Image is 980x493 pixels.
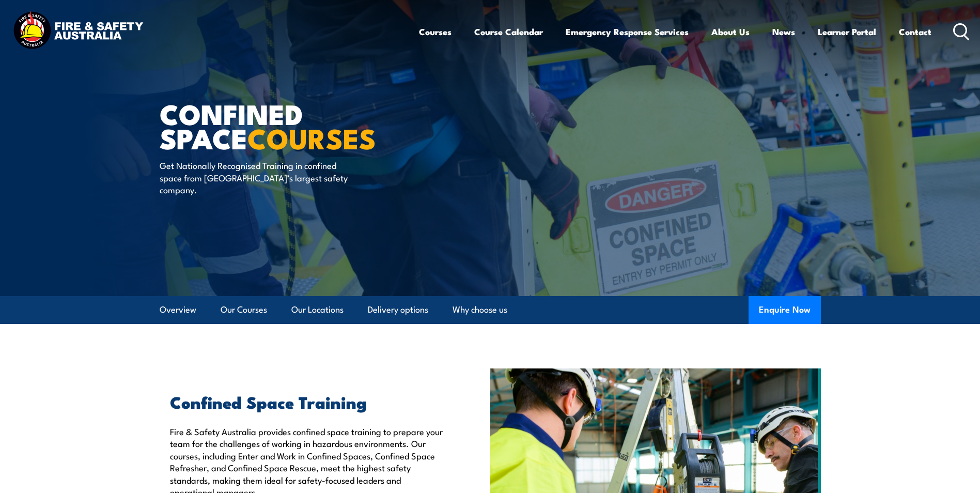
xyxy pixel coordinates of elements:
h2: Confined Space Training [170,394,443,409]
a: Emergency Response Services [566,18,689,45]
a: Learner Portal [818,18,876,45]
p: Get Nationally Recognised Training in confined space from [GEOGRAPHIC_DATA]’s largest safety comp... [160,159,348,195]
a: Delivery options [368,296,428,323]
h1: Confined Space [160,101,415,149]
a: Why choose us [453,296,507,323]
a: Courses [419,18,452,45]
a: Course Calendar [474,18,543,45]
a: News [772,18,795,45]
a: Our Locations [291,296,344,323]
a: Our Courses [221,296,267,323]
button: Enquire Now [749,296,821,324]
strong: COURSES [247,116,376,159]
a: Overview [160,296,196,323]
a: About Us [711,18,750,45]
a: Contact [899,18,931,45]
